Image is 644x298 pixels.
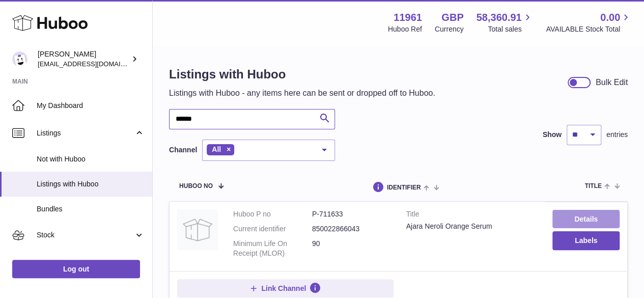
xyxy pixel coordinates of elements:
strong: GBP [441,11,463,24]
dt: Huboo P no [233,209,312,219]
dt: Minimum Life On Receipt (MLOR) [233,239,312,258]
dt: Current identifier [233,224,312,234]
div: Huboo Ref [388,24,422,34]
label: Channel [169,145,197,155]
a: 58,360.91 Total sales [476,11,533,34]
span: Bundles [37,204,145,214]
span: [EMAIL_ADDRESS][DOMAIN_NAME] [38,60,150,68]
span: Listings with Huboo [37,179,145,189]
strong: Title [406,209,538,222]
span: entries [606,130,628,140]
span: Stock [37,230,134,240]
span: AVAILABLE Stock Total [546,24,632,34]
img: internalAdmin-11961@internal.huboo.com [12,51,27,67]
h1: Listings with Huboo [169,66,435,83]
label: Show [543,130,562,140]
a: Log out [12,260,140,278]
span: Link Channel [261,284,306,293]
button: Labels [552,231,620,250]
dd: 850022866043 [312,224,391,234]
span: title [584,183,601,189]
div: [PERSON_NAME] [38,49,129,69]
span: identifier [387,184,421,191]
button: Link Channel [177,279,394,297]
span: Huboo no [179,183,213,189]
img: Ajara Neroli Orange Serum [177,209,218,250]
span: 0.00 [600,11,620,24]
span: Not with Huboo [37,154,145,164]
span: 58,360.91 [476,11,521,24]
a: Details [552,210,620,228]
strong: 11961 [394,11,422,24]
span: Total sales [488,24,533,34]
span: Listings [37,128,134,138]
span: My Dashboard [37,101,145,111]
div: Ajara Neroli Orange Serum [406,222,538,231]
dd: 90 [312,239,391,258]
a: 0.00 AVAILABLE Stock Total [546,11,632,34]
div: Bulk Edit [596,77,628,88]
dd: P-711633 [312,209,391,219]
span: All [212,145,221,153]
div: Currency [435,24,464,34]
p: Listings with Huboo - any items here can be sent or dropped off to Huboo. [169,88,435,99]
